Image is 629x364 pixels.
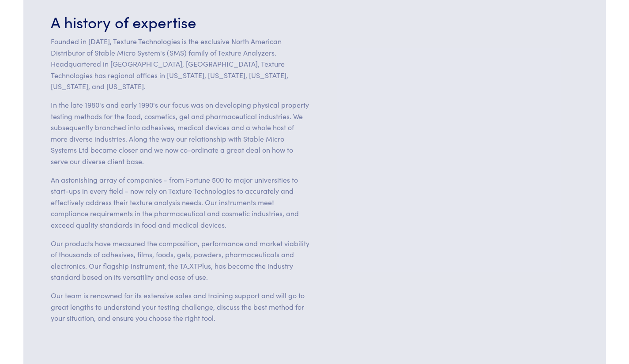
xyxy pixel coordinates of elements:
p: In the late 1980's and early 1990's our focus was on developing physical property testing methods... [51,99,309,167]
p: Our products have measured the composition, performance and market viability of thousands of adhe... [51,238,309,283]
p: Our team is renowned for its extensive sales and training support and will go to great lengths to... [51,290,309,324]
p: Founded in [DATE], Texture Technologies is the exclusive North American Distributor of Stable Mic... [51,36,309,92]
p: An astonishing array of companies - from Fortune 500 to major universities to start-ups in every ... [51,174,309,231]
h3: A history of expertise [51,11,309,32]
